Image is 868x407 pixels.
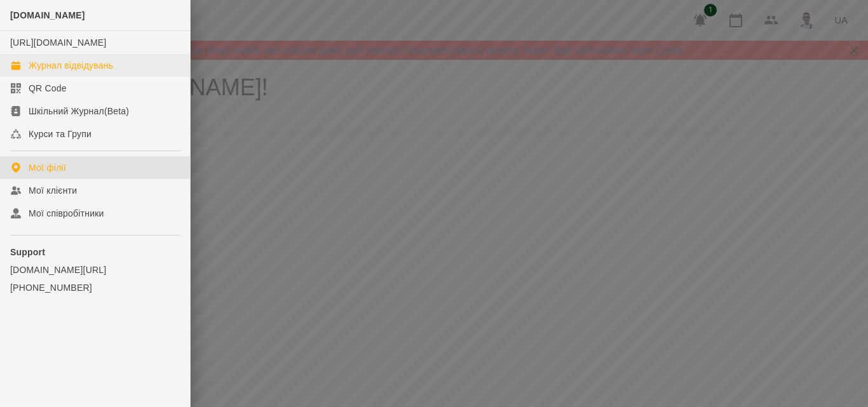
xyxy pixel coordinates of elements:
[10,246,180,258] p: Support
[10,10,85,20] span: [DOMAIN_NAME]
[29,59,113,72] div: Журнал відвідувань
[10,37,106,48] a: [URL][DOMAIN_NAME]
[29,161,66,174] div: Мої філії
[10,264,180,276] a: [DOMAIN_NAME][URL]
[29,105,129,117] div: Шкільний Журнал(Beta)
[29,82,67,95] div: QR Code
[29,128,92,140] div: Курси та Групи
[10,281,180,294] a: [PHONE_NUMBER]
[29,184,77,197] div: Мої клієнти
[29,207,104,220] div: Мої співробітники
